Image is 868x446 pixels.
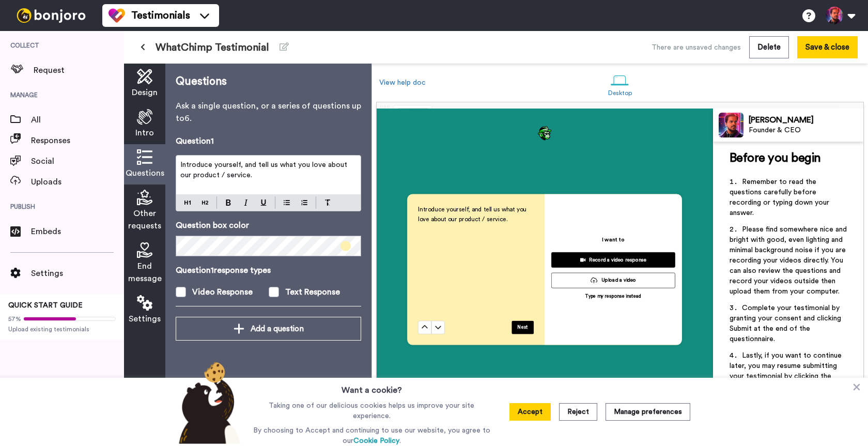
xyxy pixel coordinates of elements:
[797,36,858,58] button: Save & close
[169,361,246,444] img: bear-with-cookie.png
[512,320,534,334] button: Next
[379,79,426,86] a: View help doc
[31,267,124,280] span: Settings
[128,260,162,285] span: End message
[285,286,340,298] div: Text Response
[749,115,863,125] div: [PERSON_NAME]
[730,352,844,390] span: Lastly, if you want to continue later, you may resume submitting your testimonial by clicking the...
[114,61,174,68] div: Keywords by Traffic
[17,27,25,35] img: website_grey.svg
[301,198,307,207] img: numbered-block.svg
[251,425,493,446] p: By choosing to Accept and continuing to use our website, you agree to our .
[260,199,267,206] img: underline-mark.svg
[251,401,493,421] p: Taking one of our delicious cookies helps us improve your site experience.
[192,286,253,298] div: Video Response
[128,207,161,232] span: Other requests
[31,114,124,126] span: All
[226,199,231,206] img: bold-mark.svg
[28,60,36,68] img: tab_domain_overview_orange.svg
[551,252,675,268] button: Record a video response
[176,100,361,125] p: Ask a single question, or a series of questions up to 6 .
[749,126,863,135] div: Founder & CEO
[156,40,269,55] span: WhatChimp Testimonial
[103,60,111,68] img: tab_keywords_by_traffic_grey.svg
[603,66,638,102] a: Desktop
[730,178,831,217] span: Remember to read the questions carefully before recording or typing down your answer.
[180,161,349,179] span: Introduce yourself, and tell us what you love about our product / service.
[342,378,402,396] h3: Want a cookie?
[557,255,670,265] div: Record a video response
[34,64,124,76] span: Request
[730,226,849,295] span: Please find somewhere nice and bright with good, even lighting and minimal background noise if yo...
[176,264,361,276] p: Question 1 response types
[730,152,821,164] span: Before you begin
[176,135,214,147] p: Question 1
[8,302,83,309] span: QUICK START GUIDE
[418,206,528,222] span: Introduce yourself, and tell us what you love about our product / service.
[559,403,597,421] button: Reject
[126,167,164,179] span: Questions
[8,315,21,323] span: 57%
[284,198,290,207] img: bulleted-block.svg
[353,437,399,444] a: Cookie Policy
[730,304,843,343] span: Complete your testimonial by granting your consent and clicking Submit at the end of the question...
[551,272,675,288] button: Upload a video
[131,8,190,23] span: Testimonials
[27,27,114,35] div: Domain: [DOMAIN_NAME]
[109,7,125,24] img: tm-color.svg
[176,317,361,341] button: Add a question
[608,89,632,97] div: Desktop
[184,322,353,335] div: Add a question
[39,61,92,68] div: Domain Overview
[749,36,789,58] button: Delete
[129,313,161,325] span: Settings
[719,113,743,137] img: Profile Image
[31,155,124,167] span: Social
[244,199,248,206] img: italic-mark.svg
[585,293,642,300] p: Type my response instead
[12,8,90,23] img: bj-logo-header-white.svg
[132,86,158,99] span: Design
[176,74,361,89] p: Questions
[8,325,116,333] span: Upload existing testimonials
[31,134,124,147] span: Responses
[17,17,25,25] img: logo_orange.svg
[31,225,124,238] span: Embeds
[652,42,741,53] div: There are unsaved changes
[202,198,208,207] img: heading-two-block.svg
[29,17,51,25] div: v 4.0.25
[324,199,331,206] img: clear-format.svg
[606,403,690,421] button: Manage preferences
[31,176,124,188] span: Uploads
[176,219,361,232] p: Question box color
[602,236,625,244] p: I want to
[184,198,191,207] img: heading-one-block.svg
[135,127,154,139] span: Intro
[509,403,551,421] button: Accept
